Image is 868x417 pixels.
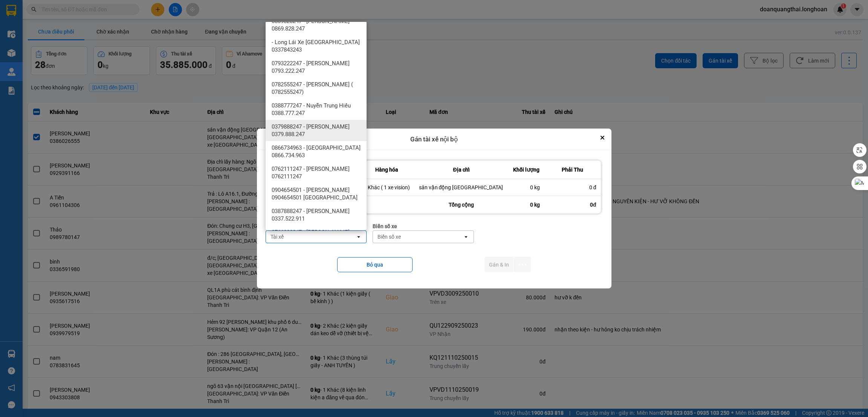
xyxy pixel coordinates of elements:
[272,17,364,32] span: 0869828247 - [PERSON_NAME] 0869.828.247
[549,184,596,191] div: 0 đ
[272,60,364,75] span: 0793222247 - [PERSON_NAME] 0793.222.247
[266,22,367,230] ul: Menu
[377,233,401,241] div: Biển số xe
[373,222,474,230] div: Biển số xe
[272,81,364,96] span: 0782555247 - [PERSON_NAME] ( 0782555247)
[257,129,611,150] div: Gán tài xế nội bộ
[419,165,504,174] div: Địa chỉ
[419,184,504,191] div: sân vận động [GEOGRAPHIC_DATA]
[272,38,364,54] span: - Long Lái Xe [GEOGRAPHIC_DATA] 0337843243
[270,233,284,241] div: Tài xế
[272,228,364,244] span: 0766000247 - [PERSON_NAME] 0766000247
[463,234,469,240] svg: open
[364,184,410,191] div: 1 Khác ( 1 xe vision)
[484,257,513,272] button: Gán & In
[598,133,607,142] button: Close
[509,196,544,213] div: 0 kg
[257,129,611,289] div: dialog
[364,165,410,174] div: Hàng hóa
[272,186,364,201] span: 0904654501 - [PERSON_NAME] 0904654501 [GEOGRAPHIC_DATA]
[513,165,540,174] div: Khối lượng
[513,184,540,191] div: 0 kg
[414,196,509,213] div: Tổng cộng
[272,102,364,117] span: 0388777247 - Nuyễn Trung Hiếu 0388.777.247
[272,207,364,222] span: 0387888247 - [PERSON_NAME] 0337.522.911
[272,123,364,138] span: 0379888247 - [PERSON_NAME] 0379.888.247
[272,144,364,159] span: 0866734963 - [GEOGRAPHIC_DATA] 0866.734.963
[337,257,413,272] button: Bỏ qua
[549,165,596,174] div: Phải Thu
[272,165,364,180] span: 0762111247 - [PERSON_NAME] 0762111247
[356,234,362,240] svg: open
[544,196,601,213] div: 0đ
